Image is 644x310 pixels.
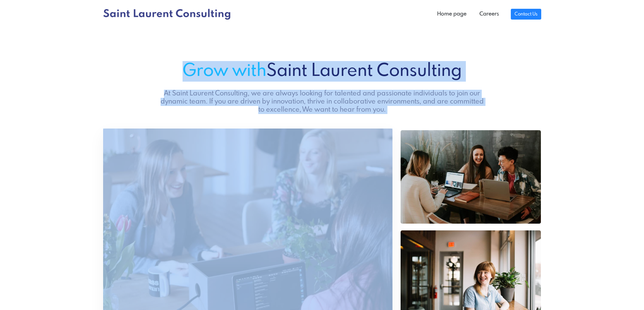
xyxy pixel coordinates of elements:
a: Contact Us [511,9,541,20]
a: Careers [473,7,505,21]
span: Grow with [183,62,266,80]
h5: At Saint Laurent Consulting, we are always looking for talented and passionate individuals to joi... [158,90,486,114]
a: Home page [431,7,473,21]
h1: Saint Laurent Consulting [103,61,541,82]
